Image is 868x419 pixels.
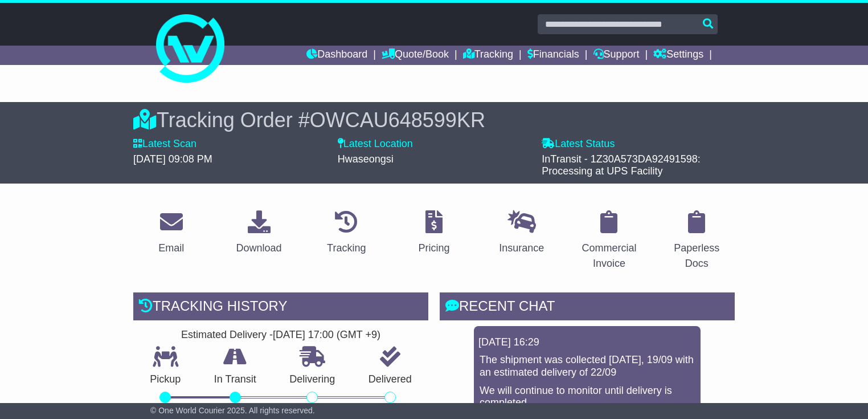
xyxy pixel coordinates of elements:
[463,46,513,65] a: Tracking
[133,373,198,386] p: Pickup
[382,46,449,65] a: Quote/Book
[306,46,367,65] a: Dashboard
[579,241,640,271] div: Commercial Invoice
[492,206,551,260] a: Insurance
[571,206,648,275] a: Commercial Invoice
[653,46,703,65] a: Settings
[338,138,413,150] label: Latest Location
[273,329,380,341] div: [DATE] 17:00 (GMT +9)
[666,241,727,271] div: Paperless Docs
[198,373,273,386] p: In Transit
[338,153,394,165] span: Hwaseongsi
[310,108,485,132] span: OWCAU648599KR
[229,206,289,260] a: Download
[593,46,640,65] a: Support
[320,206,373,260] a: Tracking
[352,373,429,386] p: Delivered
[133,292,428,323] div: Tracking history
[419,241,450,256] div: Pricing
[411,206,457,260] a: Pricing
[327,241,366,256] div: Tracking
[273,373,352,386] p: Delivering
[480,354,695,379] p: The shipment was collected [DATE], 19/09 with an estimated delivery of 22/09
[151,206,191,260] a: Email
[440,292,735,323] div: RECENT CHAT
[133,138,196,150] label: Latest Scan
[499,241,544,256] div: Insurance
[478,336,696,349] div: [DATE] 16:29
[527,46,579,65] a: Financials
[133,108,735,132] div: Tracking Order #
[133,329,428,341] div: Estimated Delivery -
[542,153,701,177] span: InTransit - 1Z30A573DA92491598: Processing at UPS Facility
[542,138,615,150] label: Latest Status
[658,206,735,275] a: Paperless Docs
[150,406,315,415] span: © One World Courier 2025. All rights reserved.
[133,153,212,165] span: [DATE] 09:08 PM
[480,385,695,409] p: We will continue to monitor until delivery is completed.
[158,241,184,256] div: Email
[236,241,282,256] div: Download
